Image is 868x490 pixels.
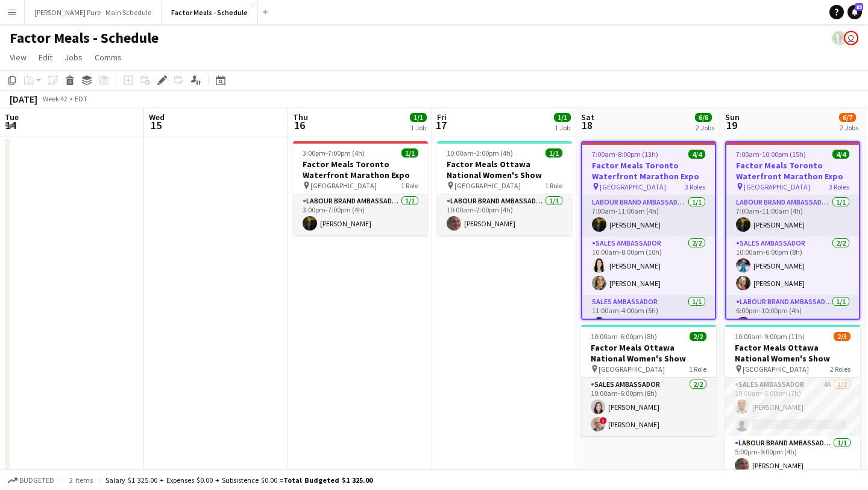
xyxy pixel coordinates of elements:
app-card-role: Labour Brand Ambassadors1/17:00am-11:00am (4h)[PERSON_NAME] [726,196,859,237]
app-job-card: 10:00am-9:00pm (11h)2/3Factor Meals Ottawa National Women's Show [GEOGRAPHIC_DATA]2 RolesSales Am... [725,325,860,477]
div: EDT [75,94,87,103]
span: 3 Roles [829,182,849,191]
span: Thu [293,112,308,122]
app-card-role: Sales Ambassador4A1/210:00am-5:00pm (7h)[PERSON_NAME] [725,378,860,436]
span: Total Budgeted $1 325.00 [283,476,373,485]
span: View [10,52,27,63]
span: 6/6 [695,113,712,122]
button: [PERSON_NAME] Pure - Main Schedule [25,1,162,24]
app-card-role: Sales Ambassador2/210:00am-8:00pm (10h)[PERSON_NAME][PERSON_NAME] [582,237,715,295]
span: Sun [725,112,740,122]
span: ! [600,417,607,424]
span: 2/3 [834,332,851,341]
h3: Factor Meals Toronto Waterfront Marathon Expo [582,160,715,182]
h3: Factor Meals Toronto Waterfront Marathon Expo [293,159,428,180]
span: 2 Roles [830,364,851,374]
a: View [5,49,31,65]
h3: Factor Meals Ottawa National Women's Show [725,342,860,364]
app-card-role: Labour Brand Ambassadors1/17:00am-11:00am (4h)[PERSON_NAME] [582,196,715,237]
div: [DATE] [10,93,37,105]
button: Factor Meals - Schedule [162,1,258,24]
div: 1 Job [555,123,570,132]
span: 2/2 [690,332,706,341]
span: Wed [149,112,165,122]
app-card-role: Labour Brand Ambassadors1/110:00am-2:00pm (4h)[PERSON_NAME] [437,194,572,235]
span: 10:00am-2:00pm (4h) [447,148,513,157]
app-card-role: Sales Ambassador1/111:00am-4:00pm (5h)[PERSON_NAME] [582,295,715,336]
h1: Factor Meals - Schedule [10,29,159,47]
span: [GEOGRAPHIC_DATA] [310,181,377,190]
app-card-role: Labour Brand Ambassadors1/13:00pm-7:00pm (4h)[PERSON_NAME] [293,194,428,235]
span: 1 Role [401,181,418,190]
a: Edit [34,49,57,65]
span: [GEOGRAPHIC_DATA] [599,364,665,374]
app-job-card: 10:00am-2:00pm (4h)1/1Factor Meals Ottawa National Women's Show [GEOGRAPHIC_DATA]1 RoleLabour Bra... [437,141,572,235]
h3: Factor Meals Toronto Waterfront Marathon Expo [726,160,859,182]
span: 4/4 [688,150,705,159]
span: 19 [723,118,740,132]
span: 85 [855,3,863,11]
span: [GEOGRAPHIC_DATA] [743,364,809,374]
span: Tue [5,112,19,122]
span: 1 Role [689,364,706,374]
a: 85 [848,5,862,19]
span: Sat [581,112,594,122]
span: [GEOGRAPHIC_DATA] [454,181,521,190]
h3: Factor Meals Ottawa National Women's Show [437,159,572,180]
app-job-card: 10:00am-6:00pm (8h)2/2Factor Meals Ottawa National Women's Show [GEOGRAPHIC_DATA]1 RoleSales Amba... [581,325,716,436]
span: 15 [147,118,165,132]
span: 2 items [66,476,95,485]
span: Week 42 [40,94,70,103]
app-card-role: Sales Ambassador2/210:00am-6:00pm (8h)[PERSON_NAME][PERSON_NAME] [726,237,859,295]
span: [GEOGRAPHIC_DATA] [744,182,810,191]
app-job-card: 7:00am-10:00pm (15h)4/4Factor Meals Toronto Waterfront Marathon Expo [GEOGRAPHIC_DATA]3 RolesLabo... [725,141,860,320]
app-card-role: Sales Ambassador2/210:00am-6:00pm (8h)[PERSON_NAME]![PERSON_NAME] [581,378,716,436]
span: 6/7 [839,113,856,122]
span: 17 [435,118,447,132]
span: 3:00pm-7:00pm (4h) [303,148,365,157]
a: Jobs [60,49,87,65]
span: Budgeted [19,476,54,485]
span: 7:00am-10:00pm (15h) [736,150,806,159]
span: 4/4 [832,150,849,159]
span: 16 [291,118,308,132]
span: 10:00am-9:00pm (11h) [735,332,805,341]
span: [GEOGRAPHIC_DATA] [600,182,666,191]
app-job-card: 3:00pm-7:00pm (4h)1/1Factor Meals Toronto Waterfront Marathon Expo [GEOGRAPHIC_DATA]1 RoleLabour ... [293,141,428,235]
app-user-avatar: Leticia Fayzano [844,31,858,45]
span: 10:00am-6:00pm (8h) [591,332,657,341]
app-card-role: Labour Brand Ambassadors1/16:00pm-10:00pm (4h)[PERSON_NAME] [726,295,859,336]
app-user-avatar: Ashleigh Rains [832,31,846,45]
a: Comms [90,49,127,65]
div: 2 Jobs [696,123,714,132]
span: 7:00am-8:00pm (13h) [592,150,658,159]
span: 1 Role [545,181,562,190]
app-job-card: 7:00am-8:00pm (13h)4/4Factor Meals Toronto Waterfront Marathon Expo [GEOGRAPHIC_DATA]3 RolesLabou... [581,141,716,320]
div: Salary $1 325.00 + Expenses $0.00 + Subsistence $0.00 = [105,476,373,485]
span: Comms [95,52,122,63]
span: 1/1 [410,113,427,122]
span: 14 [3,118,19,132]
span: Fri [437,112,447,122]
span: 18 [579,118,594,132]
button: Budgeted [6,474,56,487]
span: 1/1 [554,113,571,122]
app-card-role: Labour Brand Ambassadors1/15:00pm-9:00pm (4h)[PERSON_NAME] [725,436,860,477]
div: 2 Jobs [840,123,858,132]
span: 3 Roles [685,182,705,191]
span: Edit [39,52,52,63]
div: 1 Job [410,123,426,132]
span: 1/1 [546,148,562,157]
h3: Factor Meals Ottawa National Women's Show [581,342,716,364]
span: Jobs [64,52,83,63]
span: 1/1 [401,148,418,157]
